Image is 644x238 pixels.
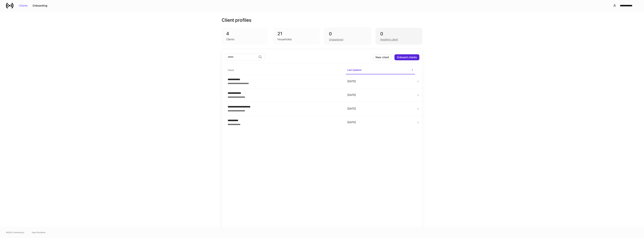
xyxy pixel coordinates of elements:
div: Clients [226,37,234,41]
div: Unassigned [329,38,343,41]
span: Client [226,66,343,74]
a: Data Disclaimer [32,231,46,234]
div: Households [277,37,292,41]
div: Onboarding [33,4,47,7]
div: 4 [226,31,264,37]
button: Clients [16,3,30,9]
div: 0 [329,31,366,37]
p: [DATE] [347,93,414,97]
div: Clients [19,4,28,7]
div: 0Awaiting client [376,28,422,45]
p: [DATE] [347,79,414,83]
div: Awaiting client [380,38,398,41]
div: 0Unassigned [324,28,371,45]
div: New client [376,56,389,59]
div: Onboard clients [397,56,417,59]
span: © 2025 OneAdvisory [6,231,24,234]
h3: Client profiles [222,17,251,23]
p: [DATE] [347,107,414,110]
h6: Client [228,68,234,72]
h6: Last Updated [347,68,361,72]
button: Onboard clients [394,54,419,60]
button: New client [373,54,391,60]
p: [DATE] [347,120,414,124]
div: 21 [277,31,315,37]
span: Last Updated [346,66,415,74]
div: 0 [380,31,418,37]
button: Onboarding [30,3,50,9]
